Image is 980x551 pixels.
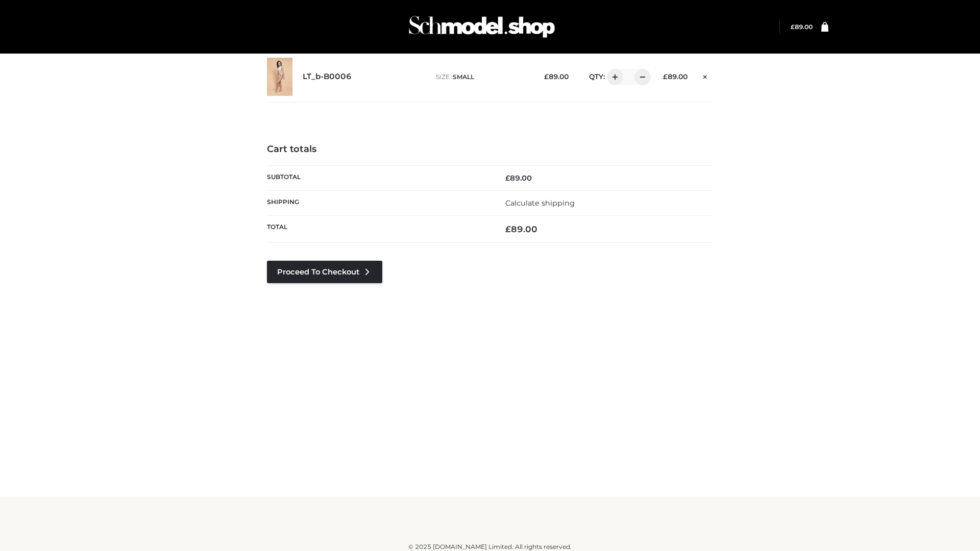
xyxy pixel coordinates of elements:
span: SMALL [453,73,474,81]
span: £ [791,23,795,31]
span: £ [505,224,511,234]
span: £ [663,72,668,81]
a: Calculate shipping [505,198,575,208]
bdi: 89.00 [663,72,688,81]
th: Subtotal [267,165,490,190]
div: QTY: [579,69,647,85]
bdi: 89.00 [544,72,569,81]
span: £ [505,173,510,183]
bdi: 89.00 [791,23,813,31]
h4: Cart totals [267,144,713,155]
a: Proceed to Checkout [267,261,382,283]
a: £89.00 [791,23,813,31]
p: size : [436,72,528,82]
a: LT_b-B0006 [303,72,352,82]
th: Total [267,216,490,243]
img: Schmodel Admin 964 [405,7,558,47]
span: £ [544,72,549,81]
th: Shipping [267,190,490,215]
bdi: 89.00 [505,224,537,234]
bdi: 89.00 [505,173,532,183]
a: Remove this item [698,69,713,82]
